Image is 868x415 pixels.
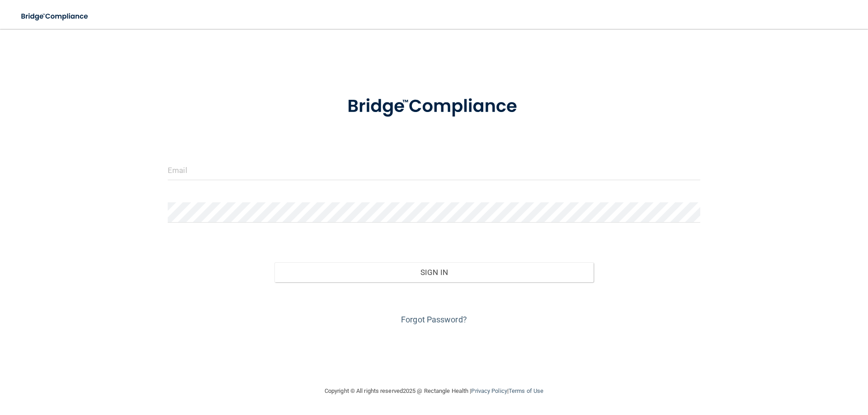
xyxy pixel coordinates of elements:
[14,7,97,26] img: bridge_compliance_login_screen.278c3ca4.svg
[269,377,599,406] div: Copyright © All rights reserved 2025 @ Rectangle Health | |
[509,387,543,394] a: Terms of Use
[274,262,594,282] button: Sign In
[329,83,539,130] img: bridge_compliance_login_screen.278c3ca4.svg
[168,160,700,180] input: Email
[471,387,507,394] a: Privacy Policy
[401,315,467,324] a: Forgot Password?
